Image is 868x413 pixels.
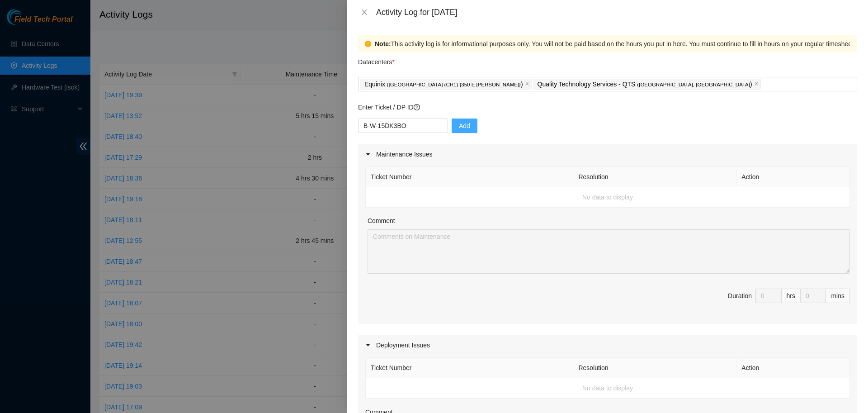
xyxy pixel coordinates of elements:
[366,187,850,208] td: No data to display
[368,216,395,226] label: Comment
[826,289,850,303] div: mins
[368,229,850,274] textarea: Comment
[365,152,371,157] span: caret-right
[728,291,752,301] div: Duration
[736,167,850,187] th: Action
[387,82,521,87] span: ( [GEOGRAPHIC_DATA] (CH1) {350 E [PERSON_NAME]}
[358,102,857,112] p: Enter Ticket / DP ID
[573,167,736,187] th: Resolution
[358,144,857,165] div: Maintenance Issues
[782,289,801,303] div: hrs
[366,167,573,187] th: Ticket Number
[525,81,529,87] span: close
[358,335,857,356] div: Deployment Issues
[361,9,368,16] span: close
[637,82,750,87] span: ( [GEOGRAPHIC_DATA], [GEOGRAPHIC_DATA]
[414,104,420,110] span: question-circle
[365,342,371,348] span: caret-right
[366,358,573,378] th: Ticket Number
[364,79,523,90] p: Equinix )
[365,41,371,47] span: exclamation-circle
[375,39,391,49] strong: Note:
[376,7,857,17] div: Activity Log for [DATE]
[459,121,470,131] span: Add
[754,81,759,87] span: close
[452,119,477,133] button: Add
[538,79,752,90] p: Quality Technology Services - QTS )
[358,52,395,67] p: Datacenters
[573,358,736,378] th: Resolution
[358,8,371,17] button: Close
[736,358,850,378] th: Action
[366,378,850,399] td: No data to display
